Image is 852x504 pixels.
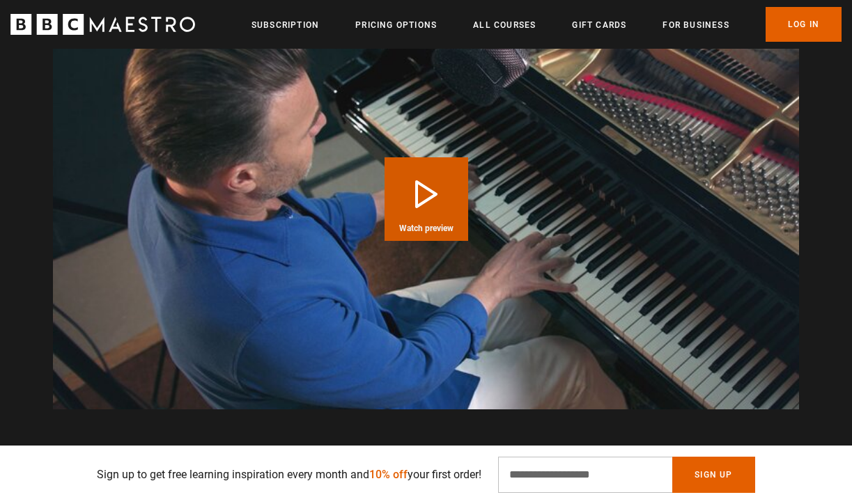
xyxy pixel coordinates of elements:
nav: Primary [251,7,842,42]
button: Play Course overview for Songwriting with Gary Barlow [385,157,468,241]
span: Watch preview [399,224,454,233]
button: Sign Up [672,457,754,493]
a: For business [663,18,729,32]
a: Log In [766,7,842,42]
a: Pricing Options [355,18,437,32]
a: Subscription [251,18,319,32]
a: All Courses [473,18,536,32]
span: 10% off [369,468,408,481]
p: Sign up to get free learning inspiration every month and your first order! [97,466,481,483]
a: Gift Cards [572,18,626,32]
svg: BBC Maestro [10,14,195,35]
